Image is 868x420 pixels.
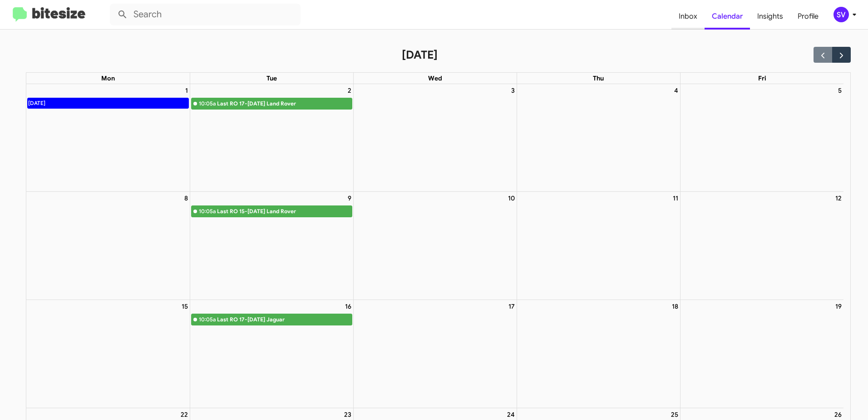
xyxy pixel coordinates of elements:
[705,3,750,30] a: Calendar
[506,192,517,205] a: September 10, 2025
[670,300,680,313] a: September 18, 2025
[353,191,517,300] td: September 10, 2025
[517,300,680,408] td: September 18, 2025
[217,315,352,324] div: Last RO 17-[DATE] Jaguar
[182,192,190,205] a: September 8, 2025
[26,84,190,191] td: September 1, 2025
[402,48,438,62] h2: [DATE]
[343,300,353,313] a: September 16, 2025
[680,84,843,191] td: September 5, 2025
[180,300,190,313] a: September 15, 2025
[110,4,301,25] input: Search
[790,3,826,30] a: Profile
[426,73,444,84] a: Wednesday
[199,99,216,108] div: 10:05a
[833,7,849,22] div: SV
[217,99,352,108] div: Last RO 17-[DATE] Land Rover
[265,73,279,84] a: Tuesday
[836,84,843,97] a: September 5, 2025
[346,84,353,97] a: September 2, 2025
[833,300,843,313] a: September 19, 2025
[190,300,353,408] td: September 16, 2025
[591,73,606,84] a: Thursday
[190,84,353,191] td: September 2, 2025
[814,47,832,63] button: Previous month
[190,191,353,300] td: September 9, 2025
[680,191,843,300] td: September 12, 2025
[26,191,190,300] td: September 8, 2025
[99,73,117,84] a: Monday
[517,191,680,300] td: September 11, 2025
[517,84,680,191] td: September 4, 2025
[199,207,216,216] div: 10:05a
[826,7,858,22] button: SV
[353,300,517,408] td: September 17, 2025
[353,84,517,191] td: September 3, 2025
[672,84,680,97] a: September 4, 2025
[833,192,843,205] a: September 12, 2025
[28,98,46,108] div: [DATE]
[199,315,216,324] div: 10:05a
[346,192,353,205] a: September 9, 2025
[507,300,517,313] a: September 17, 2025
[217,207,352,216] div: Last RO 15-[DATE] Land Rover
[756,73,768,84] a: Friday
[509,84,517,97] a: September 3, 2025
[671,3,705,30] a: Inbox
[26,300,190,408] td: September 15, 2025
[832,47,851,63] button: Next month
[183,84,190,97] a: September 1, 2025
[680,300,843,408] td: September 19, 2025
[671,192,680,205] a: September 11, 2025
[750,3,790,30] a: Insights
